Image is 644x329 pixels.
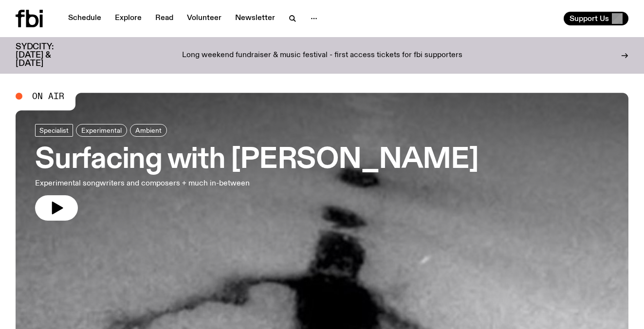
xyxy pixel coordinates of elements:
a: Volunteer [181,12,227,25]
span: Ambient [135,126,162,134]
a: Read [149,12,179,25]
h3: SYDCITY: [DATE] & [DATE] [16,43,78,68]
span: Specialist [39,126,69,134]
a: Explore [109,12,147,25]
h3: Surfacing with [PERSON_NAME] [35,146,478,174]
a: Surfacing with [PERSON_NAME]Experimental songwriters and composers + much in-between [35,124,478,221]
span: Support Us [570,14,609,23]
a: Schedule [62,12,107,25]
a: Ambient [130,124,167,137]
a: Specialist [35,124,73,137]
a: Newsletter [229,12,281,25]
a: Experimental [76,124,127,137]
span: On Air [32,92,64,101]
button: Support Us [564,12,628,25]
span: Experimental [81,126,122,134]
p: Experimental songwriters and composers + much in-between [35,178,284,189]
p: Long weekend fundraiser & music festival - first access tickets for fbi supporters [182,51,462,60]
